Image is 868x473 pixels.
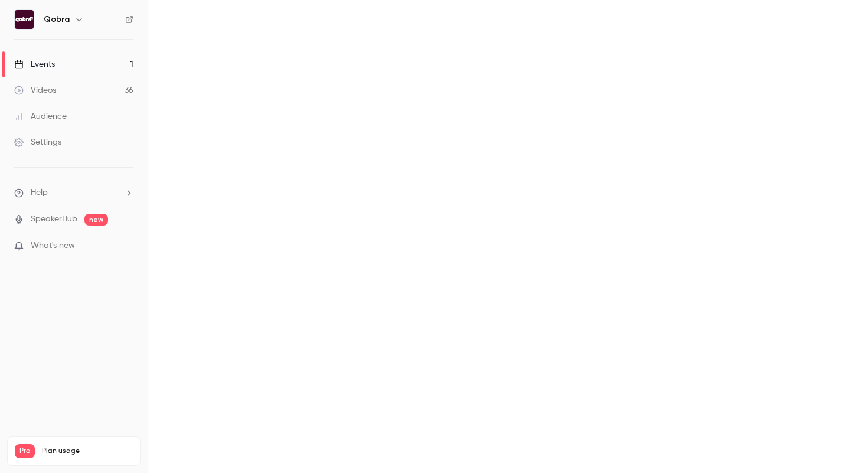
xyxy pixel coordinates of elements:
[42,446,133,456] span: Plan usage
[14,84,56,96] div: Videos
[44,14,70,25] h6: Qobra
[15,10,34,29] img: Qobra
[14,58,55,70] div: Events
[31,187,48,199] span: Help
[14,136,61,148] div: Settings
[119,241,133,252] iframe: Noticeable Trigger
[84,214,108,226] span: new
[31,213,77,226] a: SpeakerHub
[14,110,67,122] div: Audience
[31,240,75,252] span: What's new
[14,187,133,199] li: help-dropdown-opener
[15,444,35,458] span: Pro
